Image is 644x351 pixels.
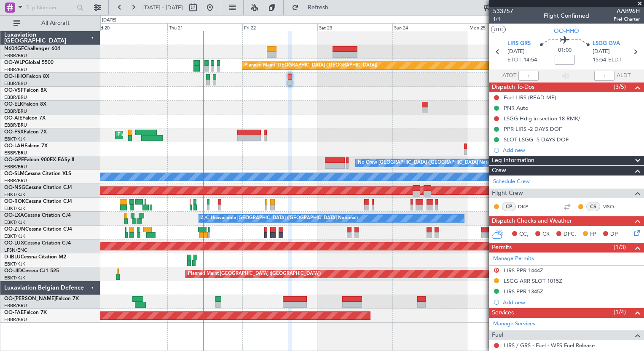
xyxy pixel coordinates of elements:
a: D-IBLUCessna Citation M2 [4,255,66,260]
a: OO-WLPGlobal 5500 [4,60,54,65]
a: MSO [602,203,621,210]
div: Sat 23 [317,23,392,31]
a: OO-[PERSON_NAME]Falcon 7X [4,296,79,301]
a: OO-HHOFalcon 8X [4,74,49,79]
span: OO-AIE [4,116,22,121]
div: LIRS PPR 1444Z [504,267,543,274]
span: (1/4) [614,308,626,316]
span: OO-FAE [4,310,24,315]
a: EBBR/BRU [4,164,27,170]
span: OO-[PERSON_NAME] [4,296,56,301]
a: LIRS / GRS - Fuel - WFS Fuel Release [504,342,595,349]
div: [DATE] [102,17,116,24]
span: [DATE] [507,48,525,56]
a: EBBR/BRU [4,94,27,101]
span: DP [610,230,618,239]
span: ELDT [608,56,622,64]
span: Flight Crew [492,189,523,198]
a: EBKT/KJK [4,233,25,239]
div: LIRS PPR 1345Z [504,288,543,295]
div: Flight Confirmed [544,11,589,20]
div: Thu 21 [167,23,242,31]
span: (3/5) [614,82,626,91]
span: OO-HHO [554,27,579,35]
a: EBBR/BRU [4,66,27,73]
a: EBKT/KJK [4,275,25,281]
span: 15:54 [593,56,606,64]
div: CS [586,202,600,211]
div: LSGG Hdlg in section 18 RMK/ [504,115,580,122]
a: OO-FAEFalcon 7X [4,310,47,315]
a: Manage Permits [493,255,534,263]
span: 533757 [493,7,513,16]
span: OO-HHO [4,74,26,79]
input: Trip Number [26,1,74,14]
span: Pref Charter [614,16,640,23]
span: OO-LXA [4,213,24,218]
a: EBBR/BRU [4,316,27,323]
span: ETOT [507,56,521,64]
span: OO-SLM [4,171,24,176]
div: A/C Unavailable [GEOGRAPHIC_DATA] ([GEOGRAPHIC_DATA] National) [201,212,358,225]
a: OO-ZUNCessna Citation CJ4 [4,227,72,232]
a: OO-LUXCessna Citation CJ4 [4,241,71,246]
a: OO-NSGCessna Citation CJ4 [4,185,72,190]
div: Planned Maint Kortrijk-[GEOGRAPHIC_DATA] [118,129,216,141]
button: Refresh [288,1,338,14]
a: EBKT/KJK [4,191,25,198]
a: OO-AIEFalcon 7X [4,116,46,121]
span: Crew [492,166,506,175]
a: EBBR/BRU [4,53,27,59]
a: EBKT/KJK [4,136,25,142]
a: EBBR/BRU [4,178,27,184]
span: Permits [492,243,512,253]
a: EBKT/KJK [4,219,25,226]
div: LSGG ARR SLOT 1015Z [504,277,562,285]
span: OO-LUX [4,241,24,246]
a: Schedule Crew [493,178,530,186]
span: LIRS GRS [507,40,531,48]
span: OO-ROK [4,199,25,204]
a: EBKT/KJK [4,205,25,212]
span: Services [492,308,514,318]
div: Add new [503,299,640,306]
span: Fuel [492,330,503,340]
a: EBBR/BRU [4,150,27,156]
span: 01:00 [558,46,572,55]
a: EBBR/BRU [4,108,27,114]
div: PNR Auto [504,104,529,112]
button: All Aircraft [9,16,91,30]
div: Fuel LIRS (READ ME) [504,94,556,101]
span: OO-GPE [4,157,24,162]
a: OO-VSFFalcon 8X [4,88,47,93]
div: Fri 22 [242,23,317,31]
span: OO-FSX [4,130,24,135]
div: CP [502,202,516,211]
div: Planned Maint [GEOGRAPHIC_DATA] ([GEOGRAPHIC_DATA]) [244,59,377,72]
span: 1/1 [493,16,513,23]
span: [DATE] - [DATE] [143,4,183,11]
a: OO-JIDCessna CJ1 525 [4,269,59,274]
div: Wed 20 [92,23,167,31]
span: Dispatch To-Dos [492,82,534,92]
div: Add new [503,146,640,154]
a: EBBR/BRU [4,80,27,87]
span: DFC, [563,230,576,239]
span: Refresh [301,5,336,11]
a: EBKT/KJK [4,261,25,267]
a: EBBR/BRU [4,303,27,309]
span: N604GF [4,46,24,51]
input: --:-- [518,71,539,81]
div: Planned Maint [GEOGRAPHIC_DATA] ([GEOGRAPHIC_DATA]) [188,268,321,280]
a: OO-SLMCessna Citation XLS [4,171,71,176]
button: D [494,268,499,273]
a: OO-LXACessna Citation CJ4 [4,213,71,218]
span: D-IBLU [4,255,21,260]
a: LFSN/ENC [4,247,27,253]
div: No Crew [GEOGRAPHIC_DATA] ([GEOGRAPHIC_DATA] National) [358,157,499,169]
a: OO-ROKCessna Citation CJ4 [4,199,72,204]
div: Mon 25 [468,23,543,31]
span: OO-WLP [4,60,25,65]
span: All Aircraft [22,20,89,26]
span: Dispatch Checks and Weather [492,216,572,226]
